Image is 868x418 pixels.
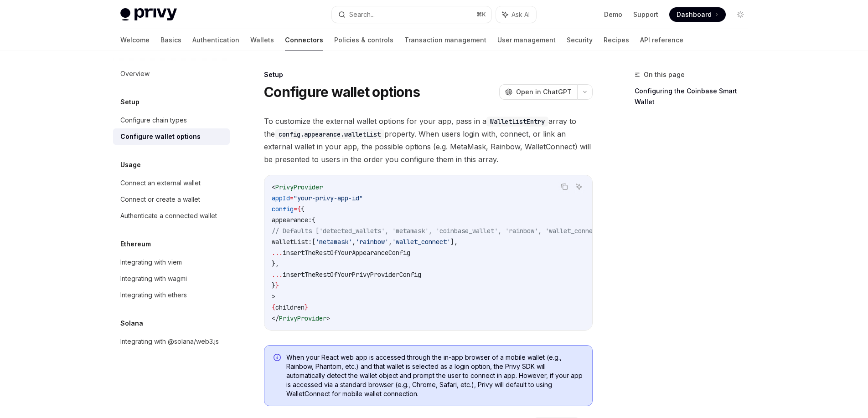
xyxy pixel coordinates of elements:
span: walletList: [272,238,312,246]
button: Ask AI [496,6,536,23]
span: ], [450,238,458,246]
a: API reference [640,29,683,51]
a: Security [567,29,593,51]
span: appId [272,194,290,202]
span: "your-privy-app-id" [294,194,363,202]
a: Integrating with @solana/web3.js [113,333,230,350]
a: Demo [604,10,622,19]
a: Integrating with ethers [113,287,230,303]
a: Basics [160,29,181,51]
span: }, [272,260,279,268]
a: Integrating with viem [113,254,230,270]
div: Configure wallet options [120,131,201,142]
a: Support [633,10,658,19]
a: User management [497,29,556,51]
span: insertTheRestOfYourPrivyProviderConfig [283,270,421,279]
span: insertTheRestOfYourAppearanceConfig [283,249,410,257]
span: Open in ChatGPT [516,87,572,97]
a: Configure chain types [113,112,230,128]
h5: Usage [120,159,141,170]
span: , [388,238,392,246]
h5: Ethereum [120,239,151,250]
a: Dashboard [669,7,726,22]
span: > [326,314,330,322]
div: Integrating with viem [120,257,182,268]
span: } [305,303,308,311]
a: Welcome [120,29,150,51]
div: Search... [349,9,375,20]
div: Overview [120,68,150,79]
span: { [272,303,275,311]
span: ⌘ K [476,11,486,18]
button: Copy the contents from the code block [558,181,570,193]
div: Setup [264,70,593,79]
h5: Solana [120,318,143,329]
span: On this page [644,69,685,80]
span: config [272,205,294,213]
button: Toggle dark mode [733,7,748,22]
a: Transaction management [404,29,486,51]
span: 'rainbow' [356,238,388,246]
div: Integrating with ethers [120,290,187,301]
span: appearance: [272,216,312,224]
span: = [294,205,297,213]
a: Integrating with wagmi [113,270,230,287]
code: config.appearance.walletList [275,129,384,139]
img: light logo [120,8,177,21]
span: children [275,303,305,311]
span: { [297,205,301,213]
span: ... [272,249,283,257]
a: Authenticate a connected wallet [113,208,230,224]
div: Connect an external wallet [120,178,201,189]
div: Configure chain types [120,115,187,126]
button: Ask AI [573,181,585,193]
span: , [352,238,356,246]
span: When your React web app is accessed through the in-app browser of a mobile wallet (e.g., Rainbow,... [286,353,583,398]
span: = [290,194,294,202]
code: WalletListEntry [486,117,548,127]
div: Integrating with @solana/web3.js [120,336,219,347]
span: 'metamask' [315,238,352,246]
div: Connect or create a wallet [120,194,200,205]
span: [ [312,238,315,246]
span: </ [272,314,279,322]
span: Ask AI [511,10,530,19]
a: Connectors [285,29,323,51]
a: Configure wallet options [113,128,230,145]
span: Dashboard [677,10,712,19]
a: Policies & controls [334,29,393,51]
span: To customize the external wallet options for your app, pass in a array to the property. When user... [264,115,593,166]
span: { [312,216,315,224]
span: > [272,292,275,301]
a: Configuring the Coinbase Smart Wallet [635,84,755,109]
a: Connect an external wallet [113,175,230,191]
span: 'wallet_connect' [392,238,450,246]
a: Recipes [604,29,629,51]
span: { [301,205,305,213]
span: PrivyProvider [279,314,326,322]
span: } [272,281,275,290]
div: Authenticate a connected wallet [120,210,217,221]
a: Authentication [192,29,239,51]
span: // Defaults ['detected_wallets', 'metamask', 'coinbase_wallet', 'rainbow', 'wallet_connect'] [272,227,607,235]
span: PrivyProvider [275,183,323,191]
h1: Configure wallet options [264,84,420,100]
span: } [275,281,279,290]
svg: Info [274,354,283,363]
h5: Setup [120,97,139,107]
a: Connect or create a wallet [113,191,230,208]
button: Search...⌘K [332,6,491,23]
a: Wallets [250,29,274,51]
span: ... [272,270,283,279]
span: < [272,183,275,191]
button: Open in ChatGPT [499,84,577,100]
div: Integrating with wagmi [120,273,187,284]
a: Overview [113,66,230,82]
